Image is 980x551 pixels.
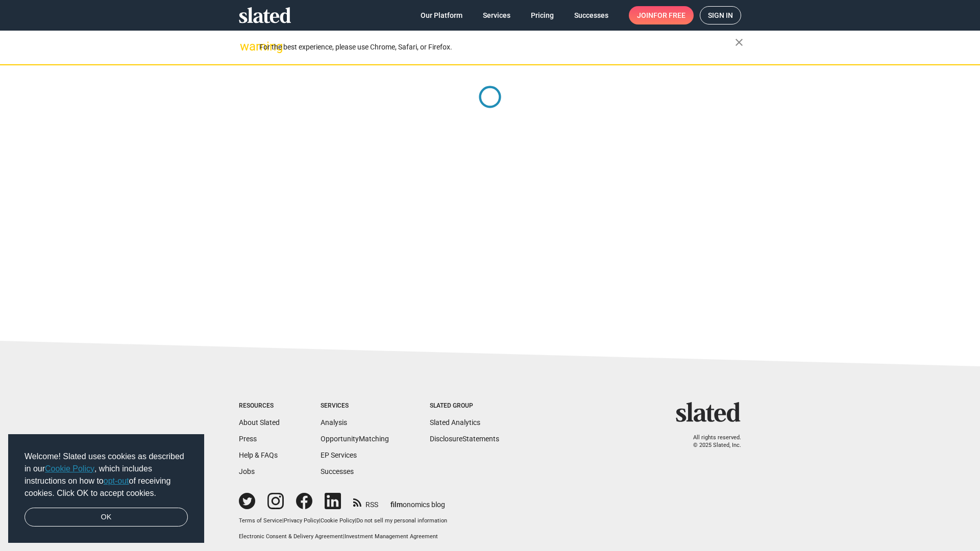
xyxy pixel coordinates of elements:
[733,36,745,48] mat-icon: close
[239,418,280,427] a: About Slated
[475,6,519,24] a: Services
[240,40,252,53] mat-icon: warning
[321,402,389,410] div: Services
[430,418,480,427] a: Slated Analytics
[24,450,188,499] span: Welcome! Slated uses cookies as described in our , which includes instructions on how to of recei...
[239,451,278,459] a: Help & FAQs
[629,6,694,24] a: Joinfor free
[343,533,345,540] span: |
[355,517,356,524] span: |
[239,402,280,410] div: Resources
[566,6,617,24] a: Successes
[345,533,438,540] a: Investment Management Agreement
[637,6,685,24] span: Join
[412,6,471,24] a: Our Platform
[708,7,733,24] span: Sign in
[700,6,741,24] a: Sign in
[430,435,499,443] a: DisclosureStatements
[523,6,562,24] a: Pricing
[682,434,741,449] p: All rights reserved. © 2025 Slated, Inc.
[483,6,510,24] span: Services
[321,418,347,427] a: Analysis
[653,6,685,24] span: for free
[574,6,608,24] span: Successes
[356,517,447,525] button: Do not sell my personal information
[531,6,554,24] span: Pricing
[239,467,255,475] a: Jobs
[284,517,319,524] a: Privacy Policy
[259,40,735,54] div: For the best experience, please use Chrome, Safari, or Firefox.
[45,464,94,473] a: Cookie Policy
[104,477,129,485] a: opt-out
[8,434,204,543] div: cookieconsent
[321,435,389,443] a: OpportunityMatching
[319,517,321,524] span: |
[321,467,354,475] a: Successes
[239,533,343,540] a: Electronic Consent & Delivery Agreement
[24,508,188,527] a: dismiss cookie message
[353,494,378,510] a: RSS
[282,517,284,524] span: |
[239,435,257,443] a: Press
[321,517,355,524] a: Cookie Policy
[390,492,445,510] a: filmonomics blog
[239,517,282,524] a: Terms of Service
[421,6,462,24] span: Our Platform
[430,402,499,410] div: Slated Group
[321,451,357,459] a: EP Services
[390,500,403,509] span: film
